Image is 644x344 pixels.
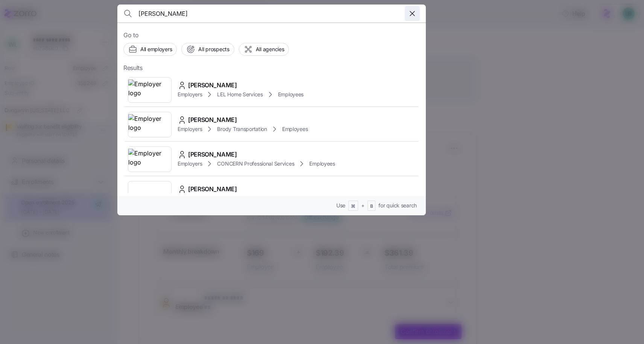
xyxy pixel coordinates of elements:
span: All prospects [198,46,229,53]
span: Employers [178,160,202,167]
span: All employers [140,46,172,53]
button: All agencies [239,43,289,56]
span: ⌘ [351,203,355,210]
span: LEL Home Services [217,91,263,98]
span: All agencies [256,46,284,53]
span: CONCERN Professional Services [217,160,294,167]
span: Use [336,202,345,209]
img: Employer logo [128,149,171,170]
span: + [361,202,365,209]
img: Employer logo [128,79,171,100]
span: Employers [178,125,202,133]
button: All prospects [181,43,234,56]
span: Brody Transportation [217,125,267,133]
img: Employer logo [128,183,171,204]
img: Employer logo [128,114,171,135]
span: Results [123,63,143,73]
span: Employees [309,160,335,167]
span: Employers [178,91,202,98]
span: Employees [278,91,304,98]
span: for quick search [378,202,417,209]
span: [PERSON_NAME] [188,150,237,159]
button: All employers [123,43,177,56]
span: [PERSON_NAME] [188,81,237,90]
span: Employees [282,125,308,133]
span: [PERSON_NAME] [188,184,237,194]
span: B [370,203,373,210]
span: [PERSON_NAME] [188,115,237,125]
span: Go to [123,30,420,40]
